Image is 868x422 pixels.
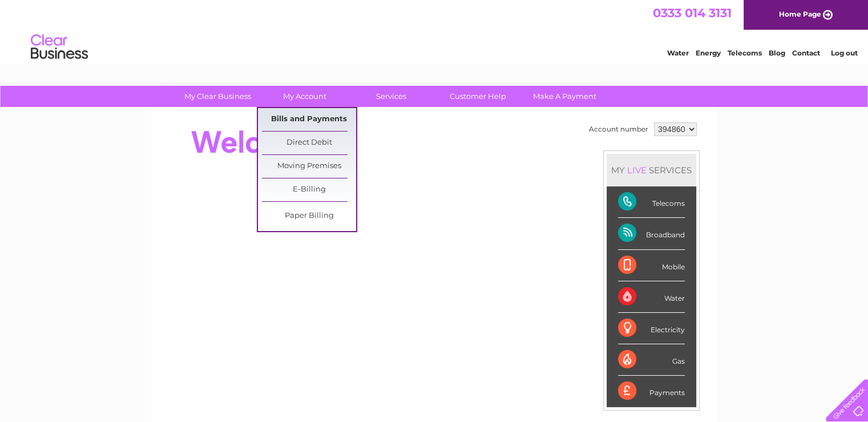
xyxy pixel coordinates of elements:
div: Broadband [618,218,685,249]
a: Customer Help [431,86,525,107]
div: LIVE [625,165,649,176]
div: Clear Business is a trading name of Verastar Limited (registered in [GEOGRAPHIC_DATA] No. 3667643... [165,6,704,55]
div: Electricity [618,313,685,344]
div: Mobile [618,250,685,281]
a: Moving Premises [262,155,356,178]
a: Contact [792,49,820,57]
div: Water [618,281,685,313]
a: Direct Debit [262,132,356,154]
div: MY SERVICES [607,154,696,186]
img: logo.png [30,30,88,65]
a: E-Billing [262,178,356,201]
div: Payments [618,376,685,407]
a: Blog [769,49,785,57]
a: My Clear Business [171,86,265,107]
a: Log out [830,49,857,57]
td: Account number [586,120,651,139]
a: Services [344,86,438,107]
div: Gas [618,344,685,376]
a: 0333 014 3131 [653,6,732,20]
a: Paper Billing [262,205,356,228]
a: Bills and Payments [262,108,356,131]
a: Telecoms [728,49,762,57]
a: My Account [257,86,352,107]
a: Water [667,49,689,57]
a: Make A Payment [518,86,612,107]
a: Energy [696,49,721,57]
div: Telecoms [618,186,685,218]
